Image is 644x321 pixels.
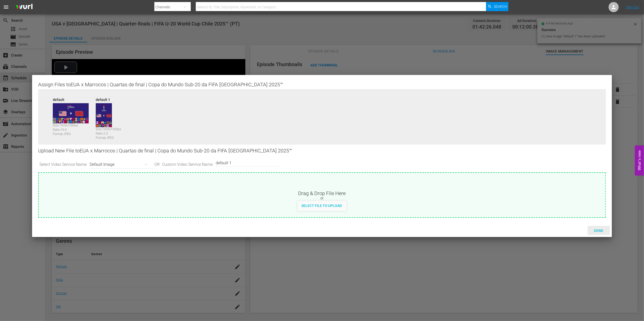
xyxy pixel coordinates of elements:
[635,146,644,176] button: Open Feedback Widget
[39,196,605,201] div: or
[297,204,346,208] span: Select File to Upload
[53,103,89,123] img: 91593173-default_v1.jpg
[3,4,9,10] span: menu
[39,190,605,196] div: Drag & Drop File Here
[38,81,606,87] div: Assign Files to EUA x Marrocos | Quartas de final | Copa do Mundo Sub-20 da FIFA [GEOGRAPHIC_DATA...
[12,1,36,13] img: ans4CAIJ8jUAAAAAAAAAAAAAAAAAAAAAAAAgQb4GAAAAAAAAAAAAAAAAAAAAAAAAJMjXAAAAAAAAAAAAAAAAAAAAAAAAgAT5G...
[486,2,508,11] button: Search
[153,162,161,168] span: OR
[588,226,610,235] button: Done
[90,157,152,172] div: Default Image
[53,97,93,101] div: default
[38,162,88,168] span: Select Video Service Name:
[494,2,507,11] span: Search
[590,229,607,233] span: Done
[297,201,346,210] button: Select File to Upload
[96,127,136,138] div: Size: 1000 x 1500 px Ratio: 2:3 Format: JPEG
[626,5,639,9] a: Sign Out
[96,97,136,101] div: default 1
[96,103,112,127] img: 91593173-default-1_v1.jpg
[38,145,606,157] div: Upload New File to EUA x Marrocos | Quartas de final | Copa do Mundo Sub-20 da FIFA [GEOGRAPHIC_D...
[53,123,93,134] div: Size: 1920 x 1080 px Ratio: 16:9 Format: JPEG
[161,162,214,168] span: Custom Video Service Name:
